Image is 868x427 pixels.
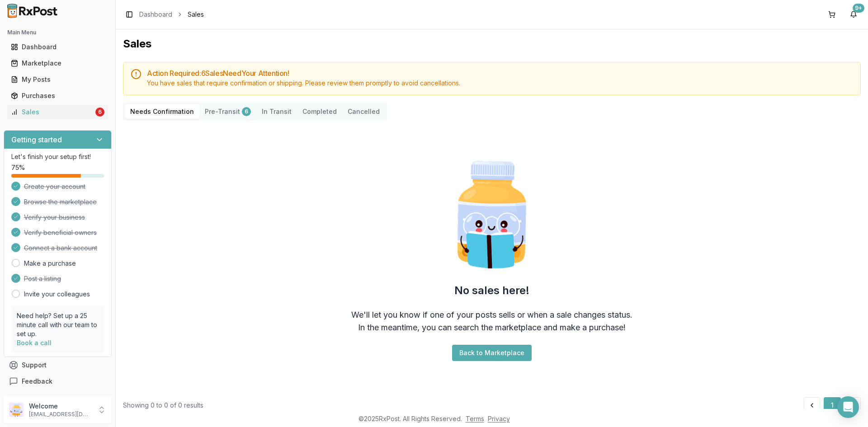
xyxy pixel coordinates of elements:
a: Dashboard [139,10,172,19]
p: Let's finish your setup first! [11,152,104,161]
h2: No sales here! [454,283,529,298]
span: Post a listing [24,274,61,283]
a: Terms [466,415,484,422]
h5: Action Required: 6 Sale s Need Your Attention! [147,70,853,77]
button: Sales6 [4,105,112,119]
div: 9+ [853,4,864,13]
p: Welcome [29,402,92,411]
a: Dashboard [7,39,108,55]
div: 6 [242,107,251,116]
img: RxPost Logo [4,4,61,18]
button: 1 [824,397,841,413]
span: Verify beneficial owners [24,228,97,237]
span: Connect a bank account [24,244,97,253]
div: Open Intercom Messenger [837,396,859,418]
span: Sales [188,10,204,19]
button: Needs Confirmation [125,104,199,119]
a: Sales6 [7,104,108,120]
h3: Getting started [11,134,62,145]
p: Need help? Set up a 25 minute call with our team to set up. [17,311,99,338]
div: My Posts [11,75,104,84]
h1: Sales [123,37,861,51]
div: Purchases [11,91,104,100]
img: User avatar [9,403,24,417]
h2: Main Menu [7,29,108,36]
div: Marketplace [11,59,104,68]
a: Marketplace [7,55,108,71]
a: Book a call [17,339,52,347]
div: 6 [95,108,104,117]
button: Marketplace [4,56,112,70]
button: Dashboard [4,40,112,54]
button: In Transit [256,104,297,119]
div: Showing 0 to 0 of 0 results [123,401,203,410]
button: Support [4,357,112,373]
button: Feedback [4,373,112,389]
button: Pre-Transit [199,104,256,119]
span: Verify your business [24,213,85,222]
button: My Posts [4,72,112,87]
a: Make a purchase [24,259,76,268]
button: 9+ [846,7,861,22]
div: We'll let you know if one of your posts sells or when a sale changes status. [351,309,632,321]
button: Cancelled [342,104,385,119]
div: Sales [11,108,94,117]
span: Create your account [24,182,85,191]
nav: breadcrumb [139,10,204,19]
div: You have sales that require confirmation or shipping. Please review them promptly to avoid cancel... [147,79,853,88]
div: In the meantime, you can search the marketplace and make a purchase! [358,321,626,334]
a: My Posts [7,71,108,88]
img: Smart Pill Bottle [434,157,550,272]
div: Dashboard [11,42,104,52]
a: Invite your colleagues [24,290,90,299]
p: [EMAIL_ADDRESS][DOMAIN_NAME] [29,411,92,418]
span: Browse the marketplace [24,197,97,206]
button: Back to Marketplace [452,345,532,361]
button: Purchases [4,89,112,103]
span: Feedback [22,377,52,386]
a: Purchases [7,88,108,104]
a: Privacy [488,415,510,422]
button: Completed [297,104,342,119]
span: 75 % [11,163,25,172]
